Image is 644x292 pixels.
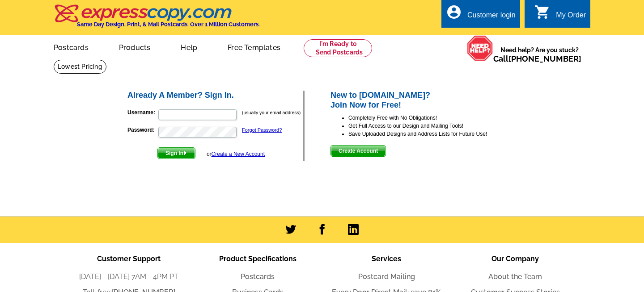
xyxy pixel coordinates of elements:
h2: Already A Member? Sign In. [127,91,303,100]
div: My Order [556,11,586,24]
span: Our Company [491,254,539,263]
a: Products [105,36,165,57]
a: Postcards [39,36,103,57]
i: shopping_cart [534,4,551,20]
div: or [207,150,265,158]
span: Call [493,54,581,63]
div: Customer login [467,11,516,24]
i: account_circle [446,4,462,20]
button: Create Account [330,145,386,157]
span: Customer Support [97,254,161,263]
li: Get Full Access to our Design and Mailing Tools! [348,122,518,130]
label: Password: [127,126,157,134]
a: [PHONE_NUMBER] [508,54,581,63]
span: Product Specifications [219,254,297,263]
img: help [467,35,493,61]
small: (usually your email address) [242,110,301,115]
a: Free Templates [213,36,295,57]
img: button-next-arrow-white.png [183,151,187,155]
a: shopping_cart My Order [534,10,586,21]
a: Forgot Password? [242,127,282,133]
h2: New to [DOMAIN_NAME]? Join Now for Free! [330,91,518,110]
a: Postcard Mailing [358,272,415,281]
a: About the Team [488,272,542,281]
span: Services [372,254,401,263]
h4: Same Day Design, Print, & Mail Postcards. Over 1 Million Customers. [77,21,260,28]
a: Help [166,36,212,57]
a: Postcards [241,272,275,281]
a: account_circle Customer login [446,10,516,21]
a: Same Day Design, Print, & Mail Postcards. Over 1 Million Customers. [54,11,260,28]
li: [DATE] - [DATE] 7AM - 4PM PT [64,271,193,282]
button: Sign In [157,147,195,159]
li: Completely Free with No Obligations! [348,114,518,122]
a: Create a New Account [212,151,265,157]
span: Need help? Are you stuck? [493,46,586,63]
li: Save Uploaded Designs and Address Lists for Future Use! [348,130,518,138]
label: Username: [127,108,157,117]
